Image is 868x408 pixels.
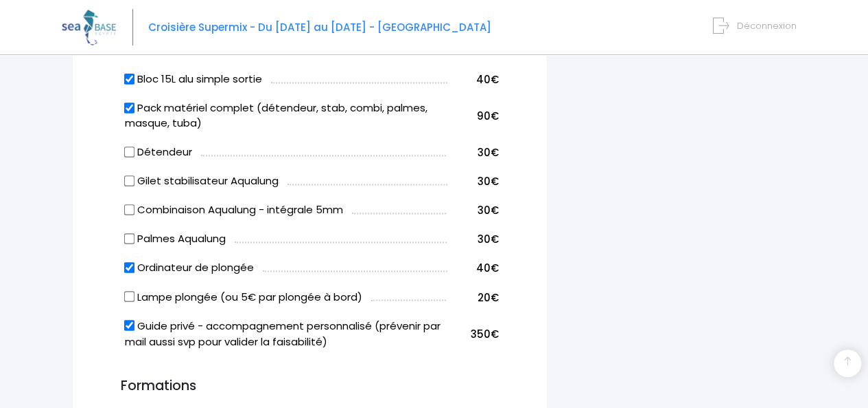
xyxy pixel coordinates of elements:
[125,72,262,87] label: Bloc 15L alu simple sortie
[476,72,499,87] span: 40€
[124,73,134,84] input: Bloc 15L alu simple sortie
[478,145,499,160] span: 30€
[124,204,134,215] input: Combinaison Aqualung - intégrale 5mm
[124,291,134,302] input: Lampe plongée (ou 5€ par plongée à bord)
[124,147,134,158] input: Détendeur
[737,19,797,32] span: Déconnexion
[125,202,343,218] label: Combinaison Aqualung - intégrale 5mm
[476,43,499,58] span: 40€
[125,173,279,189] label: Gilet stabilisateur Aqualung
[478,203,499,217] span: 30€
[148,20,491,34] span: Croisière Supermix - Du [DATE] au [DATE] - [GEOGRAPHIC_DATA]
[125,144,192,160] label: Détendeur
[478,232,499,246] span: 30€
[100,378,519,394] h3: Formations
[124,44,134,55] input: Bloc 15L alu double sortie
[471,326,499,341] span: 350€
[125,260,254,276] label: Ordinateur de plongée
[124,262,134,273] input: Ordinateur de plongée
[124,102,134,113] input: Pack matériel complet (détendeur, stab, combi, palmes, masque, tuba)
[478,174,499,189] span: 30€
[125,289,362,305] label: Lampe plongée (ou 5€ par plongée à bord)
[124,320,134,331] input: Guide privé - accompagnement personnalisé (prévenir par mail aussi svp pour valider la faisabilité)
[125,231,226,247] label: Palmes Aqualung
[124,233,134,244] input: Palmes Aqualung
[125,100,447,131] label: Pack matériel complet (détendeur, stab, combi, palmes, masque, tuba)
[125,318,447,349] label: Guide privé - accompagnement personnalisé (prévenir par mail aussi svp pour valider la faisabilité)
[478,290,499,304] span: 20€
[476,261,499,275] span: 40€
[477,109,499,123] span: 90€
[124,175,134,186] input: Gilet stabilisateur Aqualung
